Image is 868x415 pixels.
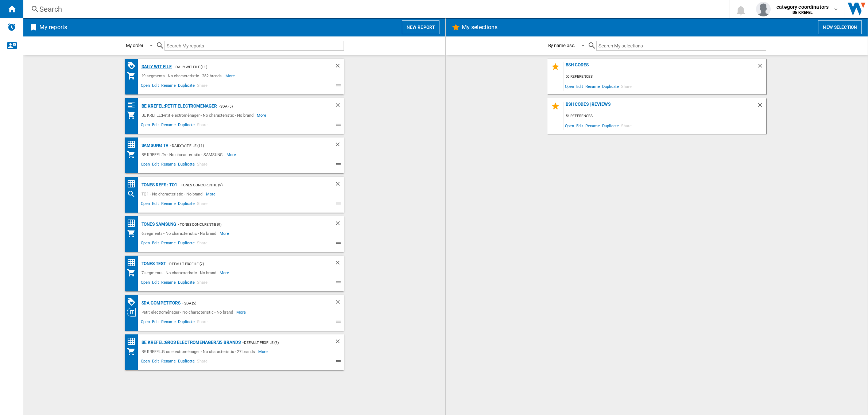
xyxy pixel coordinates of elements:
[196,200,209,209] span: Share
[127,268,140,277] div: My Assortment
[177,240,196,248] span: Duplicate
[151,82,160,91] span: Edit
[601,121,620,131] span: Duplicate
[226,150,237,159] span: More
[140,259,166,268] div: Tones test
[140,62,172,71] div: Daily WIT file
[140,82,151,91] span: Open
[160,279,177,288] span: Rename
[140,111,257,120] div: BE KREFEL:Petit electroménager - No characteristic - No brand
[140,121,151,130] span: Open
[196,240,209,248] span: Share
[140,150,227,159] div: BE KREFEL:Tv - No characteristic - SAMSUNG
[177,181,320,190] div: - Tones concurentie (9)
[217,102,320,111] div: - SDA (5)
[127,71,140,80] div: My Assortment
[564,81,576,91] span: Open
[181,299,319,308] div: - SDA (5)
[127,308,140,317] div: Category View
[164,41,344,51] input: Search My reports
[127,298,140,307] div: PROMOTIONS Matrix
[575,121,584,131] span: Edit
[39,4,710,14] div: Search
[127,190,140,198] div: Search
[140,220,177,229] div: Tones Samsung
[206,190,217,198] span: More
[127,61,140,70] div: PROMOTIONS Matrix
[564,102,757,112] div: BSH codes | Reviews
[160,200,177,209] span: Rename
[140,299,181,308] div: SDA competitors
[140,240,151,248] span: Open
[334,62,344,71] div: Delete
[220,268,230,277] span: More
[160,121,177,130] span: Rename
[140,338,241,347] div: BE KREFEL:Gros electromenager/35 brands
[241,338,320,347] div: - Default profile (7)
[140,318,151,327] span: Open
[140,181,177,190] div: Tones refs : TO1
[127,101,140,110] div: Quartiles grid
[196,161,209,170] span: Share
[584,81,601,91] span: Rename
[196,318,209,327] span: Share
[160,82,177,91] span: Rename
[334,299,344,308] div: Delete
[127,179,140,189] div: Price Matrix
[564,62,757,72] div: BSH Codes
[196,82,209,91] span: Share
[402,20,439,34] button: New report
[127,140,140,149] div: Price Matrix
[38,20,69,34] h2: My reports
[127,150,140,159] div: My Assortment
[548,43,576,48] div: By name asc.
[757,62,766,72] div: Delete
[172,62,319,71] div: - Daily WIT File (11)
[334,259,344,268] div: Delete
[220,229,230,238] span: More
[776,3,829,11] span: category coordinators
[140,279,151,288] span: Open
[257,111,267,120] span: More
[151,121,160,130] span: Edit
[127,347,140,356] div: My Assortment
[140,71,226,80] div: 19 segments - No characteristic - 282 brands
[196,358,209,366] span: Share
[334,141,344,150] div: Delete
[177,121,196,130] span: Duplicate
[575,81,584,91] span: Edit
[140,161,151,170] span: Open
[151,161,160,170] span: Edit
[127,219,140,228] div: Price Matrix
[177,161,196,170] span: Duplicate
[140,200,151,209] span: Open
[127,258,140,267] div: Price Matrix
[151,279,160,288] span: Edit
[334,102,344,111] div: Delete
[196,279,209,288] span: Share
[334,220,344,229] div: Delete
[160,318,177,327] span: Rename
[160,161,177,170] span: Rename
[584,121,601,131] span: Rename
[236,308,247,317] span: More
[140,347,259,356] div: BE KREFEL:Gros electroménager - No characteristic - 27 brands
[756,2,771,16] img: profile.jpg
[196,121,209,130] span: Share
[564,112,766,121] div: 54 references
[168,141,320,150] div: - Daily WIT File (11)
[177,82,196,91] span: Duplicate
[460,20,499,34] h2: My selections
[620,81,633,91] span: Share
[127,337,140,346] div: Price Matrix
[258,347,269,356] span: More
[127,229,140,238] div: My Assortment
[596,41,766,51] input: Search My selections
[177,279,196,288] span: Duplicate
[160,358,177,366] span: Rename
[818,20,862,34] button: New selection
[757,102,766,112] div: Delete
[140,190,206,198] div: TO1 - No characteristic - No brand
[140,141,168,150] div: Samsung TV
[564,121,576,131] span: Open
